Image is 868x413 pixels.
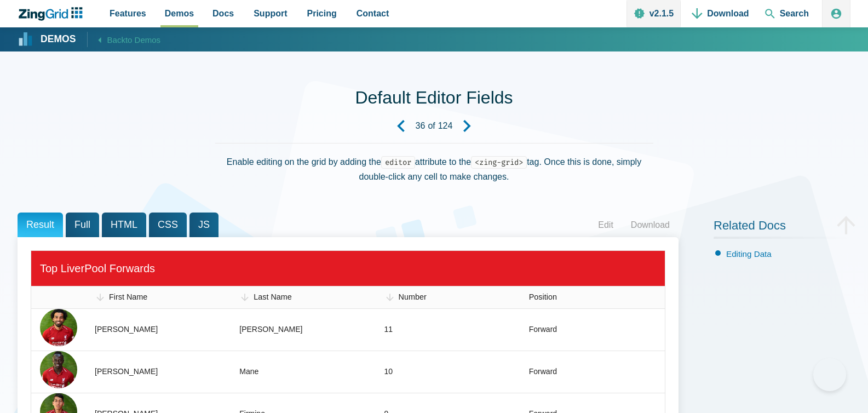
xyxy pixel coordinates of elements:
strong: 36 [416,122,426,130]
span: Position [529,292,557,301]
span: CSS [149,213,187,237]
div: 11 [384,323,393,336]
div: Top LiverPool Forwards [40,259,656,278]
a: Next Demo [452,111,482,141]
iframe: Toggle Customer Support [813,358,846,391]
span: Docs [212,6,234,21]
code: editor [381,156,415,169]
div: Forward [529,323,557,336]
span: Features [110,6,146,21]
div: [PERSON_NAME] [95,323,158,336]
span: Demos [165,6,194,21]
span: HTML [102,213,146,237]
div: Enable editing on the grid by adding the attribute to the tag. Once this is done, simply double-c... [215,143,653,195]
strong: 124 [438,122,453,130]
span: Number [399,292,427,301]
div: Mane [239,365,258,378]
span: Result [18,213,63,237]
img: Player Img N/A [40,351,77,388]
span: First Name [109,292,147,301]
span: Back [107,33,161,47]
span: Last Name [254,292,292,301]
code: <zing-grid> [471,156,527,169]
a: Editing Data [726,249,772,259]
div: Forward [529,365,557,378]
a: Edit [589,217,622,233]
img: Player Img N/A [40,309,77,346]
span: Contact [357,6,389,21]
strong: Demos [41,35,76,44]
span: Pricing [307,6,337,21]
div: [PERSON_NAME] [95,365,158,378]
span: Full [66,213,99,237]
div: 10 [384,365,393,378]
span: to Demos [125,35,160,44]
span: JS [189,213,219,237]
a: Download [622,217,679,233]
h1: Default Editor Fields [355,87,513,111]
a: Previous Demo [386,111,416,141]
a: ZingChart Logo. Click to return to the homepage [18,7,88,21]
a: Demos [19,33,76,47]
h2: Related Docs [714,218,850,239]
span: Support [254,6,287,21]
div: [PERSON_NAME] [239,323,302,336]
span: of [428,122,435,130]
a: Backto Demos [87,32,161,47]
